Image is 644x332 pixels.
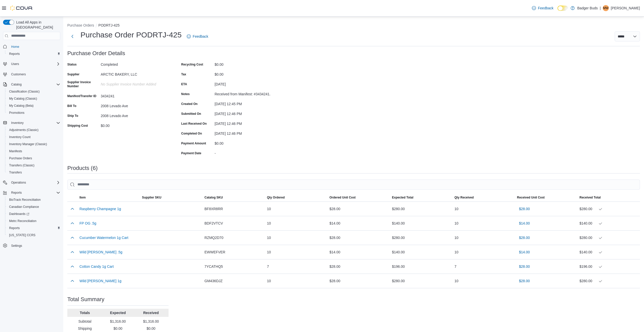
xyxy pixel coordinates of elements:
[5,169,62,176] button: Transfers
[557,11,558,11] span: Dark Mode
[519,206,530,211] span: $28.00
[452,193,515,202] button: Qty Received
[102,326,134,331] p: $0.00
[7,155,34,161] a: Purchase Orders
[67,165,98,171] h3: Products (6)
[67,72,79,76] label: Supplier
[181,102,198,106] label: Created On
[265,233,327,243] div: 10
[181,112,201,116] label: Submitted On
[79,195,86,200] span: Item
[185,31,210,41] a: Feedback
[101,80,169,86] div: No Supplier Invoice Number added
[5,203,62,210] button: Canadian Compliance
[79,221,96,225] button: FP OG .5g
[79,250,122,254] button: Wild [PERSON_NAME] .5g
[9,180,60,186] span: Operations
[519,250,530,255] span: $14.00
[11,244,22,248] span: Settings
[390,204,452,214] div: $280.00
[67,124,88,128] label: Shipping Cost
[181,131,202,136] label: Completed On
[327,276,390,286] div: $28.00
[14,20,60,30] span: Load All Apps in [GEOGRAPHIC_DATA]
[204,263,223,270] span: 7YCATHQ5
[9,170,22,174] span: Transfers
[9,149,22,153] span: Manifests
[7,88,42,95] a: Classification (Classic)
[102,319,134,324] p: $1,316.00
[7,218,38,224] a: Metrc Reconciliation
[7,204,41,210] a: Canadian Compliance
[557,6,568,11] input: Dark Mode
[579,195,601,200] span: Received Total
[5,95,62,102] button: My Catalog (Classic)
[9,71,60,77] span: Customers
[452,218,515,228] div: 10
[9,61,60,67] span: Users
[9,163,34,167] span: Transfers (Classic)
[1,60,62,68] button: Users
[5,134,62,141] button: Inventory Count
[5,109,62,116] button: Promotions
[5,148,62,155] button: Manifests
[215,70,282,76] div: $0.00
[9,226,20,230] span: Reports
[204,278,223,284] span: GM436DJZ
[7,96,39,102] a: My Catalog (Classic)
[67,23,640,29] nav: An example of EuiBreadcrumbs
[7,232,37,238] a: [US_STATE] CCRS
[9,97,37,101] span: My Catalog (Classic)
[1,81,62,88] button: Catalog
[11,72,26,76] span: Customers
[9,52,20,56] span: Reports
[3,41,60,262] nav: Complex example
[101,112,169,118] div: 2008 Levado Ave
[1,179,62,186] button: Operations
[101,102,169,108] div: 2008 Levado Ave
[181,82,187,86] label: ETA
[5,126,62,134] button: Adjustments (Classic)
[215,120,282,126] div: [DATE] 12:46 PM
[215,129,282,136] div: [DATE] 12:46 PM
[5,50,62,57] button: Reports
[579,263,638,270] div: $196.00
[579,206,638,212] div: $280.00
[600,5,601,11] p: |
[7,162,60,168] span: Transfers (Classic)
[5,88,62,95] button: Classification (Classic)
[7,169,24,175] a: Transfers
[9,81,24,87] button: Catalog
[80,30,182,40] h1: Purchase Order PODRTJ-425
[7,162,36,168] a: Transfers (Classic)
[181,151,201,155] label: Payment Date
[1,242,62,249] button: Settings
[101,60,169,67] div: Completed
[9,243,24,249] a: Settings
[5,141,62,148] button: Inventory Manager (Classic)
[538,6,553,11] span: Feedback
[452,261,515,272] div: 7
[9,71,28,77] a: Customers
[98,23,120,27] button: PODRTJ-425
[11,191,22,195] span: Reports
[9,120,26,126] button: Inventory
[7,148,60,154] span: Manifests
[7,103,60,109] span: My Catalog (Beta)
[7,103,36,109] a: My Catalog (Beta)
[181,141,206,145] label: Payment Amount
[9,135,31,139] span: Inventory Count
[135,326,167,331] p: $0.00
[603,5,608,11] span: MW
[5,162,62,169] button: Transfers (Classic)
[5,217,62,225] button: Metrc Reconciliation
[11,45,19,49] span: Home
[7,232,60,238] span: Washington CCRS
[7,134,60,140] span: Inventory Count
[9,111,25,115] span: Promotions
[519,221,530,226] span: $14.00
[390,276,452,286] div: $280.00
[9,212,29,216] span: Dashboards
[390,261,452,272] div: $196.00
[11,82,22,86] span: Catalog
